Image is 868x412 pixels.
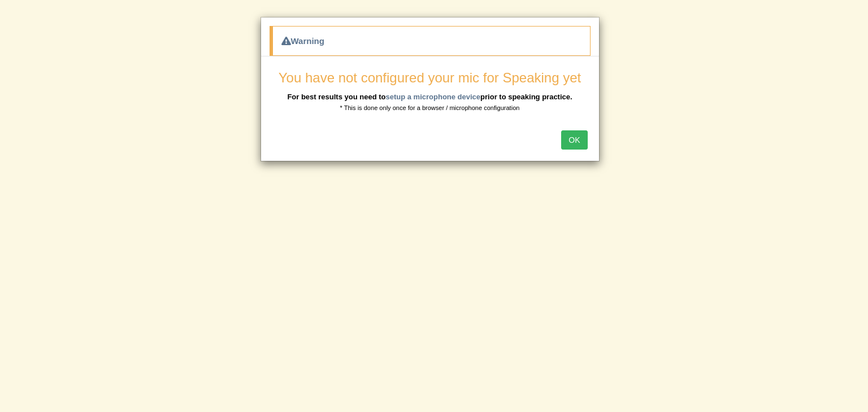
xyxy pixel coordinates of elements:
[287,93,572,101] b: For best results you need to prior to speaking practice.
[340,104,520,111] small: * This is done only once for a browser / microphone configuration
[561,130,587,150] button: OK
[385,93,480,101] a: setup a microphone device
[270,26,591,56] div: Warning
[279,70,581,85] span: You have not configured your mic for Speaking yet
